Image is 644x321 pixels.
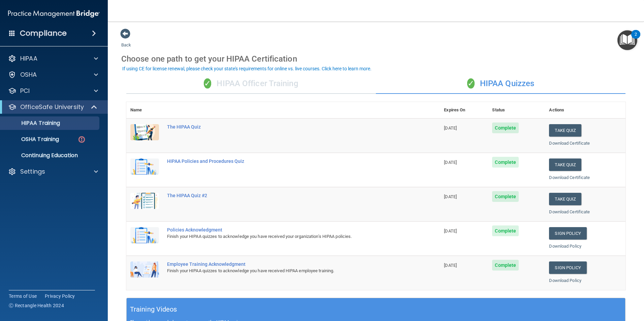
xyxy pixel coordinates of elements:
p: OfficeSafe University [20,103,84,111]
p: Settings [20,168,45,176]
a: OfficeSafe University [8,103,98,111]
div: The HIPAA Quiz [167,124,406,130]
p: HIPAA [20,55,37,63]
a: Terms of Use [9,293,37,299]
img: PMB logo [8,7,100,21]
span: [DATE] [444,228,457,234]
h4: Compliance [20,29,67,38]
th: Name [126,102,163,118]
div: HIPAA Officer Training [126,74,376,94]
a: Download Policy [549,244,581,249]
button: Take Quiz [549,124,581,137]
div: HIPAA Quizzes [376,74,625,94]
span: ✓ [467,78,475,88]
img: danger-circle.6113f641.png [77,135,86,144]
div: Policies Acknowledgment [167,227,406,233]
span: Complete [492,191,519,202]
div: Choose one path to get your HIPAA Certification [121,49,631,69]
span: [DATE] [444,160,457,165]
div: If using CE for license renewal, please check your state's requirements for online vs. live cours... [122,66,372,71]
a: HIPAA [8,55,98,63]
button: If using CE for license renewal, please check your state's requirements for online vs. live cours... [121,65,373,72]
p: HIPAA Training [4,120,60,127]
th: Actions [545,102,625,118]
span: Complete [492,225,519,236]
span: Complete [492,157,519,168]
div: 2 [635,34,637,43]
span: Complete [492,260,519,271]
a: Download Certificate [549,175,590,180]
p: Continuing Education [4,152,96,159]
p: OSHA Training [4,136,59,143]
button: Take Quiz [549,193,581,205]
span: ✓ [204,78,211,88]
div: Employee Training Acknowledgment [167,261,406,267]
div: The HIPAA Quiz #2 [167,193,406,198]
span: [DATE] [444,126,457,131]
button: Open Resource Center, 2 new notifications [617,30,637,50]
span: Complete [492,122,519,133]
a: Sign Policy [549,227,586,240]
a: Settings [8,168,98,176]
div: HIPAA Policies and Procedures Quiz [167,158,406,164]
a: OSHA [8,71,98,79]
span: Ⓒ Rectangle Health 2024 [9,302,64,309]
a: PCI [8,87,98,95]
a: Download Certificate [549,209,590,214]
a: Sign Policy [549,261,586,274]
p: OSHA [20,71,37,79]
span: [DATE] [444,194,457,199]
button: Take Quiz [549,158,581,171]
h5: Training Videos [130,304,177,315]
a: Back [121,34,131,47]
a: Download Policy [549,278,581,283]
span: [DATE] [444,263,457,268]
div: Finish your HIPAA quizzes to acknowledge you have received your organization’s HIPAA policies. [167,233,406,241]
a: Privacy Policy [45,293,75,299]
th: Expires On [440,102,488,118]
div: Finish your HIPAA quizzes to acknowledge you have received HIPAA employee training. [167,267,406,275]
a: Download Certificate [549,141,590,146]
p: PCI [20,87,30,95]
th: Status [488,102,545,118]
